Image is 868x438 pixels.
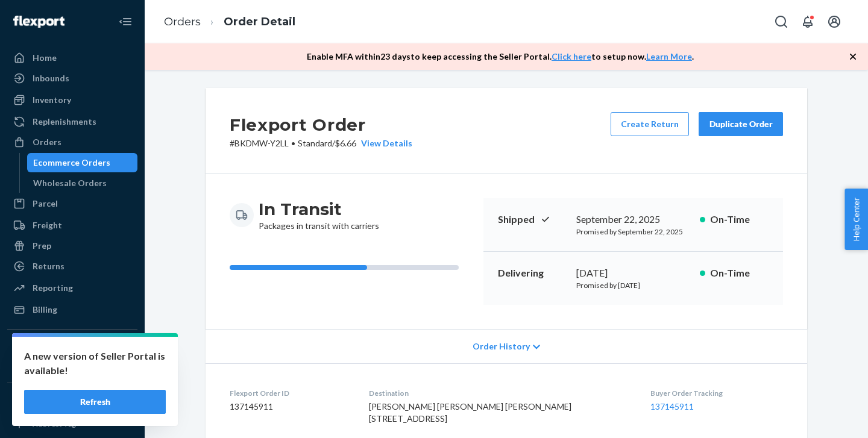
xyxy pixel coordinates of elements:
h3: In Transit [259,198,379,220]
button: Open account menu [822,10,846,34]
a: Ecommerce Orders [27,153,138,172]
span: [PERSON_NAME] [PERSON_NAME] [PERSON_NAME] [STREET_ADDRESS] [369,401,571,424]
button: Duplicate Order [699,112,783,136]
a: Returns [7,257,137,276]
p: Enable MFA within 23 days to keep accessing the Seller Portal. to setup now. . [307,51,694,63]
div: Inbounds [33,72,69,84]
a: Order Detail [224,15,295,28]
dt: Buyer Order Tracking [650,388,783,398]
a: 137145911 [650,401,694,411]
p: # BKDMW-Y2LL / $6.66 [230,137,412,149]
button: Open Search Box [769,10,793,34]
a: Orders [164,15,201,28]
p: Delivering [498,266,567,280]
button: Create Return [611,112,689,136]
a: Billing [7,300,137,319]
a: Wholesale Orders [27,174,138,193]
div: Packages in transit with carriers [259,198,379,232]
p: A new version of Seller Portal is available! [24,349,166,378]
a: Replenishments [7,112,137,131]
span: • [291,138,295,148]
button: View Details [356,137,412,149]
div: Returns [33,260,64,272]
dt: Destination [369,388,632,398]
p: Promised by September 22, 2025 [576,227,690,237]
p: Shipped [498,213,567,227]
div: Orders [33,136,61,148]
img: Flexport logo [13,16,64,28]
button: Fast Tags [7,393,137,412]
a: Freight [7,216,137,235]
p: Promised by [DATE] [576,280,690,290]
div: Billing [33,304,57,316]
a: Inbounds [7,69,137,88]
a: Click here [552,51,591,61]
a: Inventory [7,90,137,110]
div: Home [33,52,57,64]
a: Reporting [7,278,137,298]
a: Add Fast Tag [7,417,137,431]
div: Wholesale Orders [33,177,107,189]
span: Standard [298,138,332,148]
div: Parcel [33,198,58,210]
div: Inventory [33,94,71,106]
button: Open notifications [796,10,820,34]
p: On-Time [710,213,769,227]
dd: 137145911 [230,401,350,413]
div: Replenishments [33,116,96,128]
a: Add Integration [7,363,137,378]
a: Orders [7,133,137,152]
span: Order History [473,340,530,352]
a: Parcel [7,194,137,213]
div: [DATE] [576,266,690,280]
a: Learn More [646,51,692,61]
button: Integrations [7,339,137,358]
h2: Flexport Order [230,112,412,137]
button: Help Center [844,189,868,250]
dt: Flexport Order ID [230,388,350,398]
a: Prep [7,236,137,255]
div: Reporting [33,282,73,294]
ol: breadcrumbs [154,4,305,40]
div: Prep [33,240,51,252]
div: Duplicate Order [709,118,773,130]
button: Refresh [24,390,166,414]
div: Freight [33,219,62,231]
div: Ecommerce Orders [33,157,110,169]
div: September 22, 2025 [576,213,690,227]
a: Home [7,48,137,67]
button: Close Navigation [113,10,137,34]
p: On-Time [710,266,769,280]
